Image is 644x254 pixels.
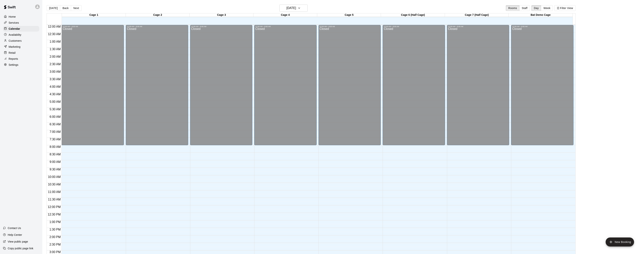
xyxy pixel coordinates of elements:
[254,25,317,145] div: 12:00 AM – 8:00 AM: Closed
[3,62,39,68] a: Settings
[519,5,530,11] button: Staff
[9,33,21,37] p: Availability
[9,51,16,55] p: Retail
[49,85,62,88] span: 4:00 AM
[49,55,62,58] span: 2:00 AM
[511,25,573,145] div: 12:00 AM – 8:00 AM: Closed
[47,175,62,178] span: 10:00 AM
[49,235,62,239] span: 2:00 PM
[8,246,33,250] p: Copy public page link
[448,27,508,147] div: Closed
[509,13,572,17] div: Bat Demo Cage
[8,233,22,237] p: Help Center
[49,100,62,103] span: 5:00 AM
[49,168,62,171] span: 9:30 AM
[512,26,572,27] div: 12:00 AM – 8:00 AM
[3,44,39,50] a: Marketing
[49,48,62,51] span: 1:30 AM
[255,27,316,147] div: Closed
[255,26,316,27] div: 12:00 AM – 8:00 AM
[126,13,190,17] div: Cage 2
[127,26,187,27] div: 12:00 AM – 8:00 AM
[49,63,62,66] span: 2:30 AM
[47,213,61,216] span: 12:30 PM
[445,13,509,17] div: Cage 7 (Half Cage)
[126,25,188,145] div: 12:00 AM – 8:00 AM: Closed
[63,26,123,27] div: 12:00 AM – 8:00 AM
[190,13,253,17] div: Cage 3
[191,26,251,27] div: 12:00 AM – 8:00 AM
[9,57,18,61] p: Reports
[49,115,62,118] span: 6:00 AM
[512,27,572,147] div: Closed
[49,153,62,156] span: 8:30 AM
[447,25,509,145] div: 12:00 AM – 8:00 AM: Closed
[47,5,60,11] button: [DATE]
[49,70,62,73] span: 3:00 AM
[9,21,19,25] p: Services
[317,13,381,17] div: Cage 5
[191,27,251,147] div: Closed
[531,5,541,11] button: Day
[49,130,62,133] span: 7:00 AM
[49,160,62,163] span: 9:00 AM
[71,5,81,11] button: Next
[3,56,39,62] a: Reports
[49,145,62,148] span: 8:00 AM
[448,26,508,27] div: 12:00 AM – 8:00 AM
[541,5,553,11] button: Week
[62,13,126,17] div: Cage 1
[8,226,21,230] p: Contact Us
[49,138,62,141] span: 7:30 AM
[63,27,123,147] div: Closed
[47,205,61,209] span: 12:00 PM
[3,26,39,32] a: Calendar
[47,33,62,36] span: 12:30 AM
[49,228,62,231] span: 1:30 PM
[506,5,519,11] button: Rooms
[47,190,62,194] span: 11:00 AM
[49,250,62,254] span: 3:00 PM
[9,15,16,19] p: Home
[61,25,124,145] div: 12:00 AM – 8:00 AM: Closed
[3,32,39,38] a: Availability
[384,27,444,147] div: Closed
[9,63,18,67] p: Settings
[49,220,62,224] span: 1:00 PM
[47,183,62,186] span: 10:30 AM
[320,26,380,27] div: 12:00 AM – 8:00 AM
[49,123,62,126] span: 6:30 AM
[190,25,253,145] div: 12:00 AM – 8:00 AM: Closed
[3,38,39,44] a: Customers
[60,5,71,11] button: Back
[3,50,39,56] a: Retail
[49,108,62,111] span: 5:30 AM
[554,5,575,11] button: Filter View
[383,25,445,145] div: 12:00 AM – 8:00 AM: Closed
[49,40,62,43] span: 1:00 AM
[3,14,39,20] a: Home
[9,45,20,49] p: Marketing
[3,20,39,26] div: Services
[381,13,445,17] div: Cage 6 (Half Cage)
[8,240,28,243] p: View public page
[49,78,62,81] span: 3:30 AM
[253,13,317,17] div: Cage 4
[384,26,444,27] div: 12:00 AM – 8:00 AM
[47,198,62,201] span: 11:30 AM
[279,5,308,12] button: [DATE]
[127,27,187,147] div: Closed
[9,27,20,31] p: Calendar
[286,5,296,11] h6: [DATE]
[319,25,381,145] div: 12:00 AM – 8:00 AM: Closed
[49,93,62,96] span: 4:30 AM
[320,27,380,147] div: Closed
